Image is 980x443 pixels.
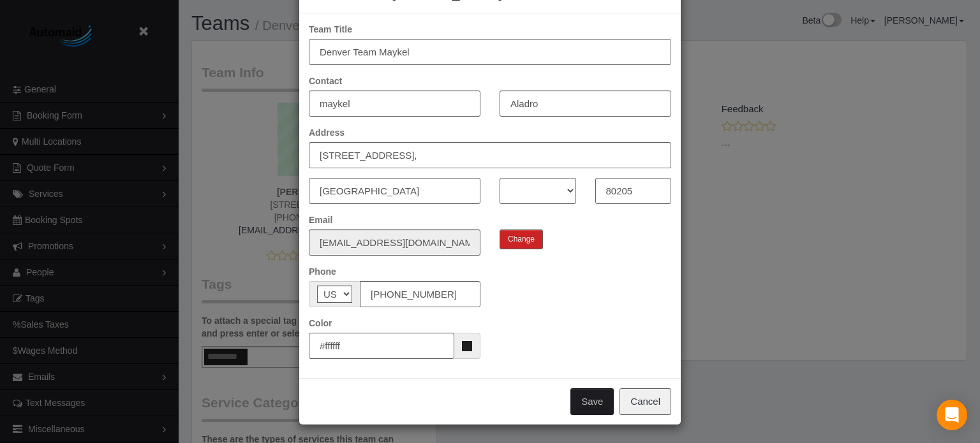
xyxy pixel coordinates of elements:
button: Cancel [620,388,671,415]
input: Phone [360,281,480,307]
input: Zip Code [595,178,672,204]
div: Open Intercom Messenger [937,400,967,430]
label: Email [309,214,332,226]
input: City [309,178,480,204]
label: Team Title [309,23,352,36]
input: First Name [309,91,480,117]
button: Save [570,388,614,415]
label: Contact [309,75,342,87]
button: Change [500,229,543,249]
label: Phone [309,265,336,278]
label: Address [309,126,345,139]
label: Color [309,317,332,330]
input: Last Name [500,91,671,117]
